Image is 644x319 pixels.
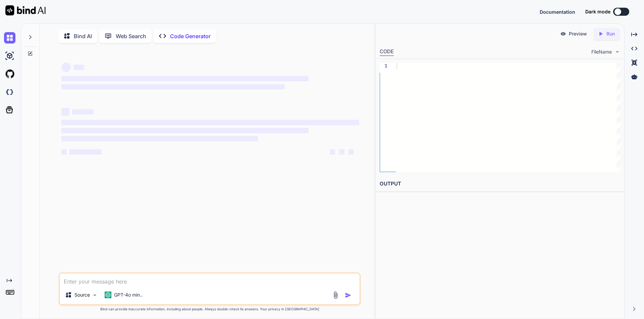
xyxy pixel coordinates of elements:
span: ‌ [339,149,344,155]
h2: OUTPUT [376,176,624,192]
span: ‌ [61,108,69,116]
p: Bind AI [74,32,92,40]
span: ‌ [61,149,67,155]
p: GPT-4o min.. [114,292,143,298]
img: chat [4,32,15,44]
img: GPT-4o mini [105,292,111,298]
span: ‌ [61,84,285,89]
div: 1 [380,63,387,69]
img: chevron down [614,49,620,55]
img: githubLight [4,68,15,80]
span: ‌ [61,63,71,72]
img: Pick Models [92,292,98,298]
p: Source [74,292,90,298]
span: ‌ [61,120,359,125]
button: Documentation [540,8,575,15]
p: Run [606,30,615,37]
span: ‌ [61,76,309,81]
img: ai-studio [4,50,15,62]
img: icon [345,292,352,299]
img: attachment [332,291,339,299]
p: Web Search [116,32,146,40]
img: preview [560,31,566,37]
span: Dark mode [585,8,610,15]
span: ‌ [73,65,84,70]
span: ‌ [61,128,309,133]
p: Code Generator [170,32,211,40]
div: CODE [380,48,394,56]
p: Bind can provide inaccurate information, including about people. Always double-check its answers.... [59,307,361,312]
img: Bind AI [5,5,46,15]
span: FileName [591,49,612,55]
span: ‌ [69,149,102,155]
img: darkCloudIdeIcon [4,86,15,98]
span: Documentation [540,9,575,15]
span: ‌ [72,109,94,114]
p: Preview [569,30,587,37]
span: ‌ [330,149,335,155]
span: ‌ [61,136,258,141]
span: ‌ [348,149,354,155]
